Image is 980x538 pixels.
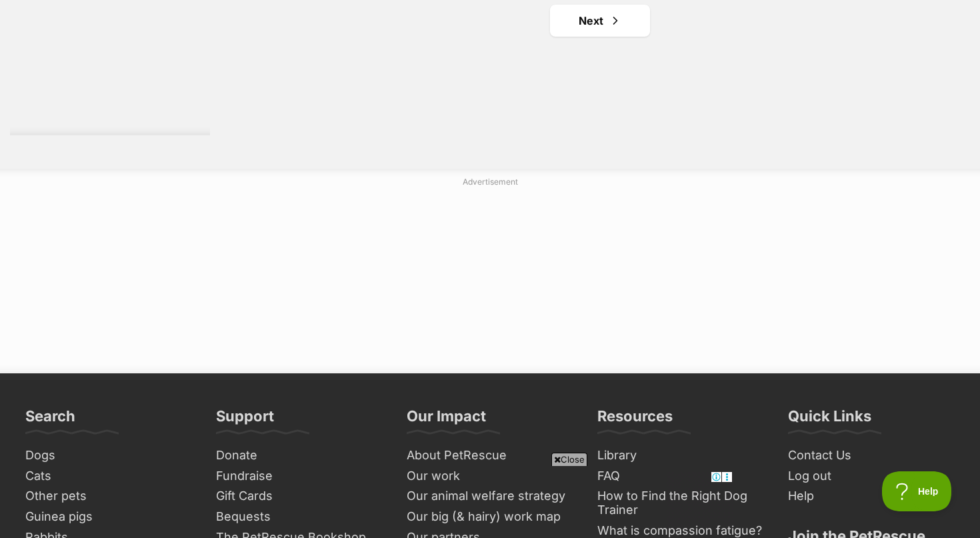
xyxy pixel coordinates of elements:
nav: Pagination [230,5,970,37]
a: Log out [783,466,960,487]
h3: Resources [597,407,673,433]
a: Library [592,445,769,466]
a: Bequests [211,507,388,527]
h3: Search [25,407,75,433]
a: Contact Us [783,445,960,466]
a: About PetRescue [401,445,579,466]
a: Guinea pigs [20,507,197,527]
a: Next page [550,5,650,37]
span: Close [551,453,587,466]
a: Donate [211,445,388,466]
a: Gift Cards [211,486,388,507]
h3: Support [216,407,274,433]
iframe: Advertisement [167,193,813,360]
a: Help [783,486,960,507]
a: Cats [20,466,197,487]
a: Other pets [20,486,197,507]
iframe: Help Scout Beacon - Open [882,471,953,511]
a: Dogs [20,445,197,466]
h3: Our Impact [407,407,486,433]
iframe: Advertisement [247,471,733,531]
h3: Quick Links [788,407,871,433]
a: Fundraise [211,466,388,487]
